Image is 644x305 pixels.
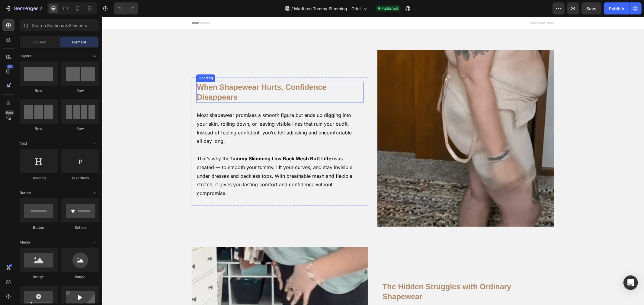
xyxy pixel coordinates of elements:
span: Media [20,240,30,245]
div: Image [61,274,99,280]
p: 7 [40,5,42,12]
div: Text Block [61,175,99,181]
div: Image [20,274,58,280]
div: Button [20,225,58,230]
div: Row [61,88,99,93]
span: Toggle open [90,139,99,148]
div: Row [20,126,58,131]
div: Row [61,126,99,131]
span: Published [382,6,398,11]
span: Layout [20,53,31,59]
span: Save [587,6,597,11]
div: Open Intercom Messenger [623,275,638,290]
span: Button [20,190,31,196]
div: 450 [6,64,14,69]
h2: The Hidden Struggles with Ordinary Shapewear [280,264,447,285]
button: Publish [604,2,629,14]
span: Madison Tummy Slimming - Griel [294,5,361,12]
iframe: Design area [102,17,644,305]
div: Beta [5,110,14,115]
span: Section [34,39,46,45]
strong: Tummy Slimming Low Back Mesh Butt Lifter [128,139,232,145]
div: Undo/Redo [114,2,138,14]
span: Text [20,141,27,146]
div: Row [20,88,58,93]
input: Search Sections & Elements [20,19,99,31]
span: Element [72,39,86,45]
button: 7 [2,2,45,14]
img: gempages_582946572971541465-2f2c21e3-a0a4-45b0-b8dd-f27406a940e6.gif [276,33,452,210]
div: Button [61,225,99,230]
span: / [292,5,293,12]
span: Toggle open [90,237,99,247]
span: Toggle open [90,188,99,198]
button: Save [582,2,601,14]
div: Heading [20,175,58,181]
span: Toggle open [90,51,99,61]
div: Publish [609,5,624,12]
